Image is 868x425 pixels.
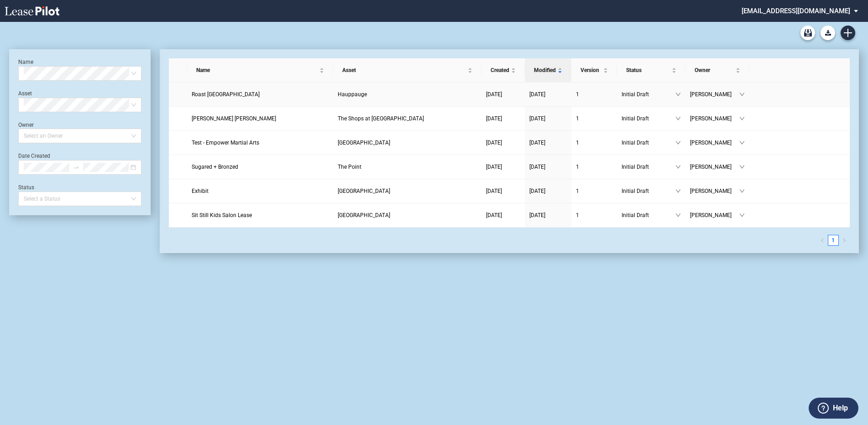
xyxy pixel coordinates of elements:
span: [PERSON_NAME] [690,90,739,99]
th: Status [617,58,685,83]
a: 1 [576,187,612,196]
span: [DATE] [486,91,502,98]
a: [GEOGRAPHIC_DATA] [338,187,477,196]
th: Created [481,58,525,83]
span: Owner [695,66,734,75]
span: Crow Canyon Commons [338,140,390,146]
span: [DATE] [486,188,502,194]
a: 1 [576,138,612,147]
span: 1 [576,115,579,122]
span: Created [491,66,509,75]
a: 1 [576,162,612,171]
span: left [820,238,825,243]
span: Linden Square [338,212,390,218]
a: [DATE] [529,114,567,123]
span: down [739,188,745,194]
a: 1 [576,90,612,99]
span: Initial Draft [622,162,675,171]
a: [DATE] [486,211,520,220]
span: Initial Draft [622,138,675,147]
a: [DATE] [529,187,567,196]
th: Name [187,58,333,83]
label: Status [18,184,34,191]
a: [GEOGRAPHIC_DATA] [338,211,477,220]
a: The Shops at [GEOGRAPHIC_DATA] [338,114,477,123]
a: [DATE] [529,162,567,171]
span: down [675,212,681,218]
span: Exhibit [192,188,209,194]
li: 1 [828,235,839,246]
a: 1 [576,114,612,123]
span: [PERSON_NAME] [690,187,739,196]
span: [DATE] [529,91,545,98]
span: Roast Sandwich House [192,91,260,98]
span: down [675,164,681,170]
span: Test - Empower Martial Arts [192,140,259,146]
span: Asset [342,66,466,75]
span: down [739,140,745,145]
span: Hauppauge [338,91,367,98]
span: [PERSON_NAME] [690,138,739,147]
span: Sugared + Bronzed [192,164,238,170]
label: Owner [18,122,34,128]
a: Sugared + Bronzed [192,162,328,171]
li: Previous Page [817,235,828,246]
a: Hauppauge [338,90,477,99]
span: [DATE] [486,140,502,146]
span: [DATE] [486,212,502,218]
span: [PERSON_NAME] [690,114,739,123]
a: Roast [GEOGRAPHIC_DATA] [192,90,328,99]
button: right [839,235,850,246]
a: The Point [338,162,477,171]
a: 1 [828,235,838,245]
li: Next Page [839,235,850,246]
label: Date Created [18,153,50,159]
span: [DATE] [529,164,545,170]
span: down [675,92,681,97]
button: left [817,235,828,246]
span: The Shops at Pembroke Gardens [338,115,424,122]
span: [DATE] [529,140,545,146]
span: [DATE] [529,212,545,218]
a: Create new document [841,26,855,40]
span: down [739,92,745,97]
span: [PERSON_NAME] [690,211,739,220]
span: 1 [576,188,579,194]
label: Name [18,59,33,65]
th: Asset [333,58,481,83]
span: down [739,164,745,170]
a: [PERSON_NAME] [PERSON_NAME] [192,114,328,123]
span: Initial Draft [622,90,675,99]
span: down [675,140,681,145]
span: [PERSON_NAME] [690,162,739,171]
a: Archive [800,26,815,40]
a: Test - Empower Martial Arts [192,138,328,147]
span: 1 [576,91,579,98]
span: Initial Draft [622,211,675,220]
span: right [842,238,847,243]
span: Version [580,66,601,75]
button: Download Blank Form [821,26,835,40]
a: [DATE] [486,187,520,196]
span: to [73,164,79,171]
span: swap-right [73,164,79,171]
span: The Point [338,164,361,170]
md-menu: Download Blank Form List [818,26,838,40]
a: [GEOGRAPHIC_DATA] [338,138,477,147]
a: [DATE] [486,138,520,147]
span: Status [626,66,670,75]
span: [DATE] [486,164,502,170]
span: 1 [576,140,579,146]
span: J. Jill Lease [192,115,276,122]
span: Initial Draft [622,114,675,123]
span: down [675,116,681,121]
span: [DATE] [486,115,502,122]
span: [DATE] [529,188,545,194]
a: Sit Still Kids Salon Lease [192,211,328,220]
a: [DATE] [529,90,567,99]
span: Sit Still Kids Salon Lease [192,212,252,218]
span: down [739,212,745,218]
a: [DATE] [529,211,567,220]
a: Exhibit [192,187,328,196]
span: Name [196,66,317,75]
